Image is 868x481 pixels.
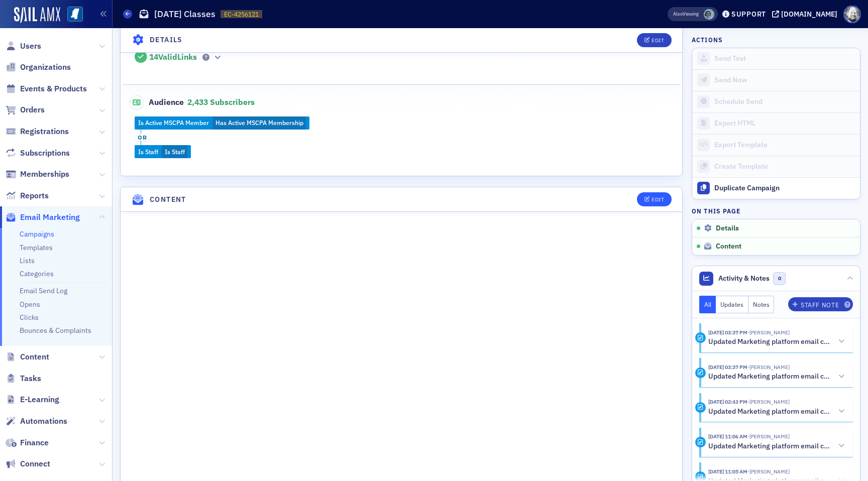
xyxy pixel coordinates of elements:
[20,394,59,405] span: E-Learning
[6,126,69,137] a: Registrations
[20,458,50,469] span: Connect
[708,372,833,381] h5: Updated Marketing platform email campaign: [DATE] Classes
[20,351,49,363] span: Content
[843,6,861,23] span: Profile
[20,169,69,180] span: Memberships
[20,148,70,159] span: Subscriptions
[788,297,853,311] button: Staff Note
[714,119,855,128] div: Export HTML
[20,126,69,137] span: Registrations
[652,197,664,202] div: Edit
[747,398,790,405] span: Rachel Shirley
[20,62,71,73] span: Organizations
[150,35,183,46] h4: Details
[708,336,846,347] button: Updated Marketing platform email campaign: [DATE] Classes
[130,95,184,109] span: Audience
[6,41,41,52] a: Users
[708,398,747,405] time: 8/28/2025 02:43 PM
[773,272,786,285] span: 0
[20,212,80,223] span: Email Marketing
[20,190,49,201] span: Reports
[708,372,846,382] button: Updated Marketing platform email campaign: [DATE] Classes
[20,256,35,265] a: Lists
[747,329,790,336] span: Rachel Shirley
[747,364,790,371] span: Rachel Shirley
[714,184,855,193] div: Duplicate Campaign
[747,433,790,440] span: Rachel Shirley
[695,402,706,413] div: Activity
[150,194,186,205] h4: Content
[714,141,855,150] div: Export Template
[6,148,70,159] a: Subscriptions
[6,394,59,405] a: E-Learning
[60,7,83,24] a: View Homepage
[187,97,255,107] span: 2,433 Subscribers
[772,11,841,18] button: [DOMAIN_NAME]
[652,38,664,43] div: Edit
[14,7,60,23] img: SailAMX
[6,351,49,363] a: Content
[708,337,833,346] h5: Updated Marketing platform email campaign: [DATE] Classes
[20,229,54,238] a: Campaigns
[708,364,747,371] time: 8/28/2025 03:37 PM
[714,76,855,85] div: Send Now
[6,169,69,180] a: Memberships
[714,162,855,171] div: Create Template
[20,104,45,115] span: Orders
[637,192,672,206] button: Edit
[20,41,41,52] span: Users
[708,468,747,475] time: 8/28/2025 11:05 AM
[6,437,49,448] a: Finance
[20,243,53,252] a: Templates
[695,332,706,343] div: Activity
[149,52,197,62] span: 14 Valid Links
[6,62,71,73] a: Organizations
[716,242,741,251] span: Content
[714,54,855,63] div: Send Test
[716,224,739,233] span: Details
[708,441,846,451] button: Updated Marketing platform email campaign: [DATE] Classes
[716,296,748,313] button: Updates
[699,296,716,313] button: All
[6,373,41,384] a: Tasks
[673,11,699,18] span: Viewing
[20,437,49,448] span: Finance
[67,7,83,22] img: SailAMX
[20,373,41,384] span: Tasks
[708,329,747,336] time: 8/28/2025 03:37 PM
[695,368,706,378] div: Activity
[714,97,855,106] div: Schedule Send
[695,437,706,447] div: Activity
[20,300,40,309] a: Opens
[20,416,67,427] span: Automations
[708,433,747,440] time: 8/28/2025 11:06 AM
[20,269,54,278] a: Categories
[748,296,775,313] button: Notes
[6,104,45,115] a: Orders
[718,273,770,284] span: Activity & Notes
[704,9,714,20] span: Rachel Shirley
[154,8,215,20] h1: [DATE] Classes
[6,416,67,427] a: Automations
[708,406,846,417] button: Updated Marketing platform email campaign: [DATE] Classes
[692,35,723,44] h4: Actions
[747,468,790,475] span: Rachel Shirley
[731,10,766,19] div: Support
[708,407,833,416] h5: Updated Marketing platform email campaign: [DATE] Classes
[20,286,67,295] a: Email Send Log
[637,33,672,47] button: Edit
[20,326,91,335] a: Bounces & Complaints
[6,458,50,469] a: Connect
[224,10,259,19] span: EC-4256121
[781,10,837,19] div: [DOMAIN_NAME]
[673,11,683,17] div: Also
[692,206,860,215] h4: On this page
[6,190,49,201] a: Reports
[6,212,80,223] a: Email Marketing
[692,177,860,199] button: Duplicate Campaign
[6,83,87,94] a: Events & Products
[20,313,39,322] a: Clicks
[20,83,87,94] span: Events & Products
[708,442,833,451] h5: Updated Marketing platform email campaign: [DATE] Classes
